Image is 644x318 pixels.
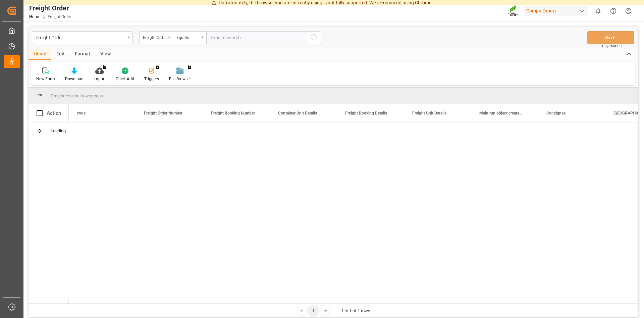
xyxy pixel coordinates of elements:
[412,111,446,116] span: Freight Unit Details
[32,31,132,44] button: open menu
[116,76,134,82] div: Quick Add
[278,111,317,116] span: Container Unit Details
[206,31,307,44] input: Type to search
[47,110,61,116] div: Action
[70,49,95,60] div: Format
[143,33,166,41] div: Freight Order Number
[307,31,321,44] button: search button
[341,308,370,314] div: 1 to 1 of 1 rows
[139,31,173,44] button: open menu
[602,44,622,49] span: Ctrl/CMD + S
[479,111,524,116] span: Main run object created Status
[95,49,116,60] div: View
[36,76,55,82] div: New Form
[51,49,70,60] div: Edit
[29,49,51,60] div: Home
[176,33,199,41] div: Equals
[309,306,318,315] div: 1
[36,33,125,41] div: Freight Order
[51,128,66,133] span: Loading
[173,31,206,44] button: open menu
[144,111,182,116] span: Freight Order Number
[77,111,86,116] span: code
[65,76,84,82] div: Download
[51,93,103,98] span: Drag here to set row groups
[211,111,255,116] span: Freight Booking Number
[546,111,566,116] span: Consignee
[29,14,40,19] a: Home
[29,3,71,13] div: Freight Order
[345,111,387,116] span: Freight Booking Details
